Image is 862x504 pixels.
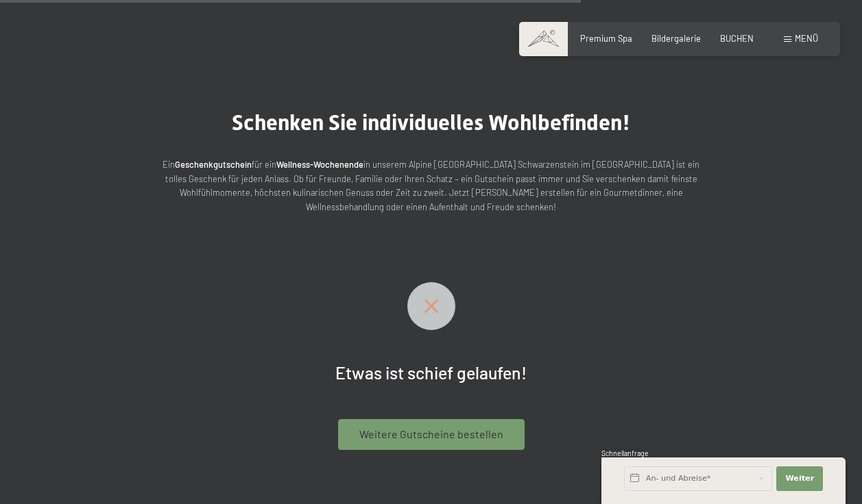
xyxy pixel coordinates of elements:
[776,466,823,491] button: Weiter
[795,33,818,44] span: Menü
[157,157,706,214] p: Ein für ein in unserem Alpine [GEOGRAPHIC_DATA] Schwarzenstein im [GEOGRAPHIC_DATA] ist ein tolle...
[785,473,814,484] span: Weiter
[276,159,363,170] strong: Wellness-Wochenende
[651,33,701,44] a: Bildergalerie
[175,159,252,170] strong: Geschenkgutschein
[580,33,632,44] a: Premium Spa
[720,33,754,44] a: BUCHEN
[601,449,649,457] span: Schnellanfrage
[232,110,630,136] span: Schenken Sie individuelles Wohlbefinden!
